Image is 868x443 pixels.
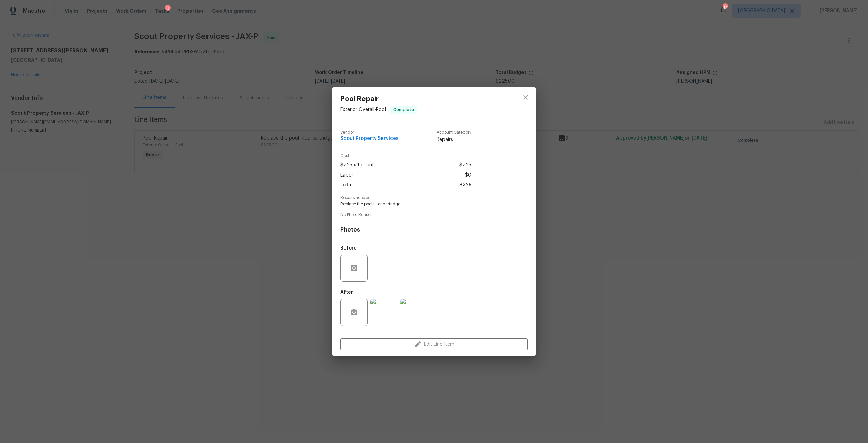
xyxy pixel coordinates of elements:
span: $225 [459,160,471,170]
span: Repairs needed [340,196,528,200]
span: No Photo Reason [340,213,528,217]
span: $225 x 1 count [340,160,374,170]
button: close [517,89,534,106]
span: Exterior Overall - Pool [340,107,386,112]
span: Labor [340,170,353,180]
span: Vendor [340,130,399,135]
span: $0 [465,170,471,180]
span: Cost [340,154,471,158]
div: 17 [723,4,727,11]
span: Scout Property Services [340,136,399,141]
span: $225 [459,180,471,190]
h5: Before [340,246,357,251]
div: 3 [165,5,171,12]
h4: Photos [340,226,528,233]
span: Account Category [437,130,471,135]
span: Complete [391,106,417,113]
h5: After [340,290,353,295]
span: Pool Repair [340,95,417,103]
span: Repairs [437,136,471,143]
span: Total [340,180,353,190]
span: Replace the pool filter cartridge. [340,201,509,207]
